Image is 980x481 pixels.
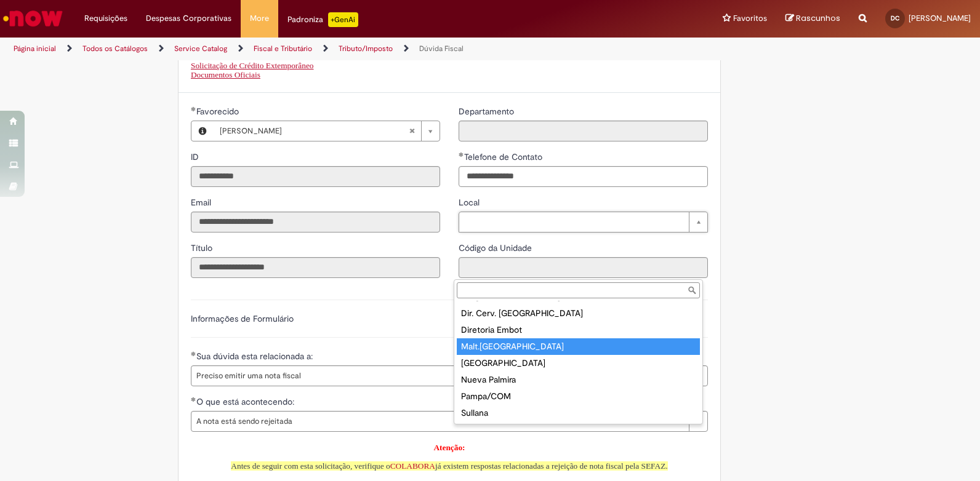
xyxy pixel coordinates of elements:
[457,338,700,355] div: Malt.[GEOGRAPHIC_DATA]
[457,355,700,372] div: [GEOGRAPHIC_DATA]
[457,405,700,421] div: Sullana
[457,322,700,338] div: Diretoria Embot
[457,372,700,388] div: Nueva Palmira
[457,388,700,405] div: Pampa/COM
[454,301,702,424] ul: Local
[457,305,700,322] div: Dir. Cerv. [GEOGRAPHIC_DATA]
